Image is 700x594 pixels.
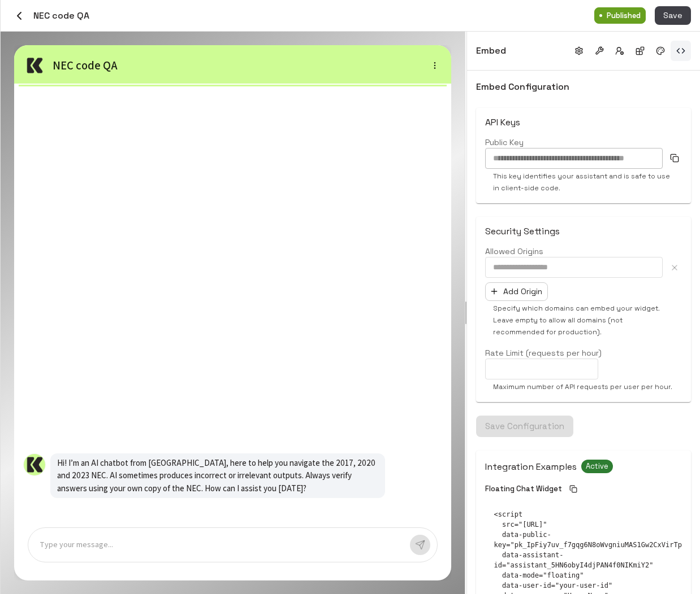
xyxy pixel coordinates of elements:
button: Tools [589,41,610,61]
h6: Integration Examples [485,461,577,472]
label: Rate Limit (requests per hour) [485,347,682,359]
h6: Security Settings [485,226,682,237]
button: Branding [650,41,671,61]
button: Integrations [630,41,650,61]
label: Public Key [485,137,682,148]
label: Allowed Origins [485,246,682,257]
p: NEC code QA [53,56,337,74]
p: Specify which domains can embed your widget. Leave empty to allow all domains (not recommended fo... [493,303,674,338]
button: Basic info [569,41,589,61]
p: This key identifies your assistant and is safe to use in client-side code. [493,171,674,194]
p: Maximum number of API requests per user per hour. [493,381,674,393]
h6: Embed [476,43,506,58]
p: Hi! I’m an AI chatbot from [GEOGRAPHIC_DATA], here to help you navigate the 2017, 2020 and 2023 N... [57,457,378,495]
button: Embed [671,41,691,61]
button: Add Origin [485,282,548,301]
p: Floating Chat Widget [485,484,562,495]
h6: Embed Configuration [476,80,691,94]
span: Active [581,461,613,472]
button: Access [610,41,630,61]
h6: API Keys [485,117,682,128]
